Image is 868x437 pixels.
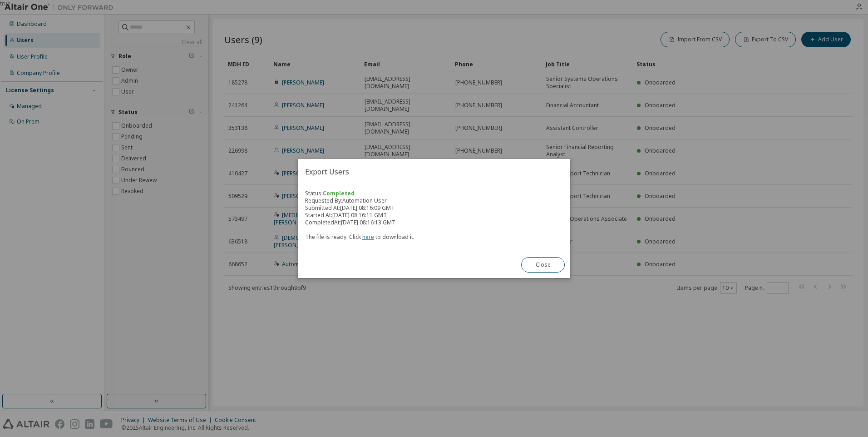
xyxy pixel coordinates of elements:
[305,204,563,212] div: Submitted At: [DATE] 08:16:09 GMT
[305,190,563,241] div: Status: Requested By: Automation User Started At: [DATE] 08:16:11 GMT Completed At: [DATE] 08:16:...
[362,233,374,241] a: here
[298,159,570,184] h2: Export Users
[305,226,563,241] div: The file is ready. Click to download it.
[323,189,355,197] span: Completed
[521,257,565,273] button: Close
